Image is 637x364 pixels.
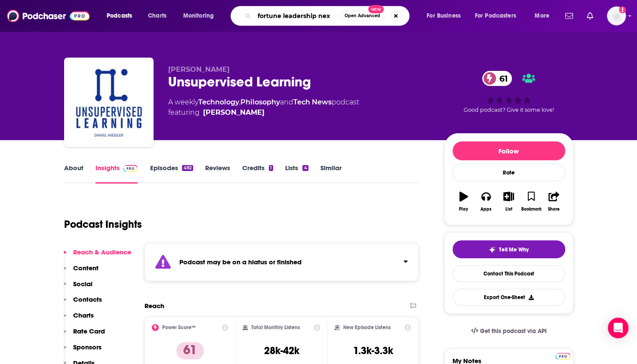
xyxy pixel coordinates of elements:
[499,246,529,253] span: Tell Me Why
[452,240,565,258] button: tell me why sparkleTell Me Why
[64,164,83,184] a: About
[459,207,468,212] div: Play
[107,10,132,22] span: Podcasts
[452,265,565,282] a: Contact This Podcast
[548,207,560,212] div: Share
[64,280,92,296] button: Social
[285,164,308,184] a: Lists4
[145,243,419,281] section: Click to expand status details
[239,98,240,106] span: ,
[345,14,380,18] span: Open Advanced
[182,165,193,171] div: 492
[242,164,273,184] a: Credits1
[145,302,164,310] h2: Reach
[427,10,461,22] span: For Business
[269,165,273,171] div: 1
[64,343,102,359] button: Sponsors
[73,311,94,319] p: Charts
[251,324,300,330] h2: Total Monthly Listens
[535,10,549,22] span: More
[293,98,332,106] a: Tech News
[205,164,230,184] a: Reviews
[353,344,393,357] h3: 1.3k-3.3k
[254,9,341,23] input: Search podcasts, credits, & more...
[320,164,342,184] a: Similar
[280,98,293,106] span: and
[607,6,626,25] button: Show profile menu
[64,295,102,311] button: Contacts
[203,107,265,118] a: Daniel Miessler
[529,9,560,23] button: open menu
[421,9,471,23] button: open menu
[505,207,512,212] div: List
[64,327,105,343] button: Rate Card
[198,98,239,106] a: Technology
[452,289,565,306] button: Export One-Sheet
[73,280,92,288] p: Social
[73,248,131,256] p: Reach & Audience
[583,9,597,23] a: Show notifications dropdown
[64,311,94,327] button: Charts
[123,165,138,172] img: Podchaser Pro
[73,295,102,303] p: Contacts
[7,8,89,24] img: Podchaser - Follow, Share and Rate Podcasts
[464,107,554,113] span: Good podcast? Give it some love!
[240,98,280,106] a: Philosophy
[475,10,516,22] span: For Podcasters
[302,165,308,171] div: 4
[148,10,166,22] span: Charts
[168,65,230,73] span: [PERSON_NAME]
[452,186,475,217] button: Play
[555,352,570,360] a: Pro website
[491,71,512,86] span: 61
[73,343,102,351] p: Sponsors
[480,207,492,212] div: Apps
[73,264,98,272] p: Content
[239,6,418,26] div: Search podcasts, credits, & more...
[482,71,512,86] a: 61
[183,10,214,22] span: Monitoring
[497,186,520,217] button: List
[264,344,299,357] h3: 28k-42k
[607,6,626,25] span: Logged in as WE_Broadcast
[489,246,495,253] img: tell me why sparkle
[101,9,143,23] button: open menu
[341,11,384,21] button: Open AdvancedNew
[168,97,359,118] div: A weekly podcast
[562,9,576,23] a: Show notifications dropdown
[73,327,105,335] p: Rate Card
[64,218,142,231] h1: Podcast Insights
[464,321,554,342] a: Get this podcast via API
[608,318,628,338] div: Open Intercom Messenger
[343,324,391,330] h2: New Episode Listens
[444,65,573,119] div: 61Good podcast? Give it some love!
[142,9,172,23] a: Charts
[452,141,565,160] button: Follow
[162,324,196,330] h2: Power Score™
[176,342,204,359] p: 61
[150,164,193,184] a: Episodes492
[619,6,626,13] svg: Add a profile image
[95,164,138,184] a: InsightsPodchaser Pro
[520,186,542,217] button: Bookmark
[368,5,384,13] span: New
[64,264,98,280] button: Content
[607,6,626,25] img: User Profile
[521,207,541,212] div: Bookmark
[480,327,546,335] span: Get this podcast via API
[168,107,359,118] span: featuring
[469,9,529,23] button: open menu
[64,248,131,264] button: Reach & Audience
[555,353,570,360] img: Podchaser Pro
[177,9,225,23] button: open menu
[542,186,565,217] button: Share
[475,186,497,217] button: Apps
[179,258,302,266] strong: Podcast may be on a hiatus or finished
[66,59,152,145] img: Unsupervised Learning
[452,164,565,181] div: Rate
